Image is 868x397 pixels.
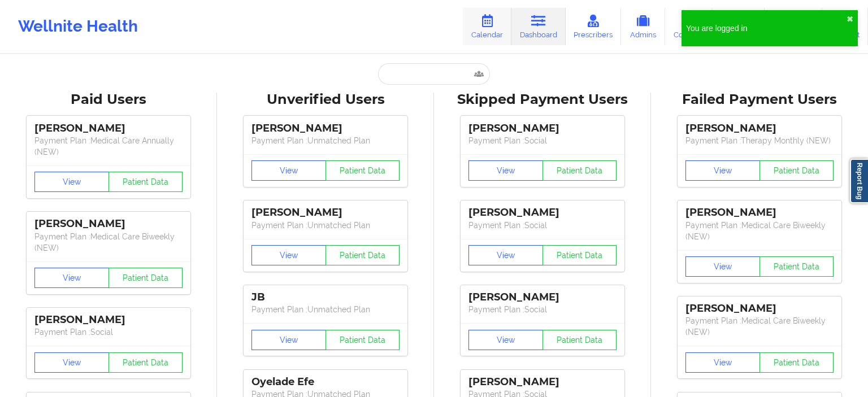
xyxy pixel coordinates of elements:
[659,91,860,108] div: Failed Payment Users
[685,135,834,146] p: Payment Plan : Therapy Monthly (NEW)
[251,220,400,231] p: Payment Plan : Unmatched Plan
[468,376,617,389] div: [PERSON_NAME]
[685,315,834,338] p: Payment Plan : Medical Care Biweekly (NEW)
[442,91,643,108] div: Skipped Payment Users
[468,291,617,304] div: [PERSON_NAME]
[468,206,617,219] div: [PERSON_NAME]
[759,352,834,373] button: Patient Data
[251,206,400,219] div: [PERSON_NAME]
[251,122,400,135] div: [PERSON_NAME]
[685,122,834,135] div: [PERSON_NAME]
[325,245,400,265] button: Patient Data
[251,330,326,350] button: View
[468,220,617,231] p: Payment Plan : Social
[665,8,712,45] a: Coaches
[468,330,543,350] button: View
[542,160,617,181] button: Patient Data
[34,217,183,230] div: [PERSON_NAME]
[468,245,543,265] button: View
[325,160,400,181] button: Patient Data
[325,330,400,350] button: Patient Data
[468,160,543,181] button: View
[251,376,400,389] div: Oyelade Efe
[542,330,617,350] button: Patient Data
[468,135,617,146] p: Payment Plan : Social
[847,15,853,24] button: close
[34,172,109,192] button: View
[8,91,209,108] div: Paid Users
[685,220,834,242] p: Payment Plan : Medical Care Biweekly (NEW)
[251,304,400,315] p: Payment Plan : Unmatched Plan
[685,352,760,373] button: View
[621,8,665,45] a: Admins
[468,122,617,135] div: [PERSON_NAME]
[34,268,109,288] button: View
[251,291,400,304] div: JB
[685,206,834,219] div: [PERSON_NAME]
[251,160,326,181] button: View
[511,8,566,45] a: Dashboard
[542,245,617,265] button: Patient Data
[468,304,617,315] p: Payment Plan : Social
[34,326,183,338] p: Payment Plan : Social
[685,302,834,315] div: [PERSON_NAME]
[34,122,183,135] div: [PERSON_NAME]
[685,160,760,181] button: View
[251,135,400,146] p: Payment Plan : Unmatched Plan
[566,8,622,45] a: Prescribers
[108,172,183,192] button: Patient Data
[108,352,183,373] button: Patient Data
[34,135,183,158] p: Payment Plan : Medical Care Annually (NEW)
[225,91,426,108] div: Unverified Users
[759,256,834,277] button: Patient Data
[34,313,183,326] div: [PERSON_NAME]
[108,268,183,288] button: Patient Data
[34,231,183,254] p: Payment Plan : Medical Care Biweekly (NEW)
[685,256,760,277] button: View
[34,352,109,373] button: View
[850,159,868,203] a: Report Bug
[251,245,326,265] button: View
[686,23,847,34] div: You are logged in
[463,8,511,45] a: Calendar
[759,160,834,181] button: Patient Data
